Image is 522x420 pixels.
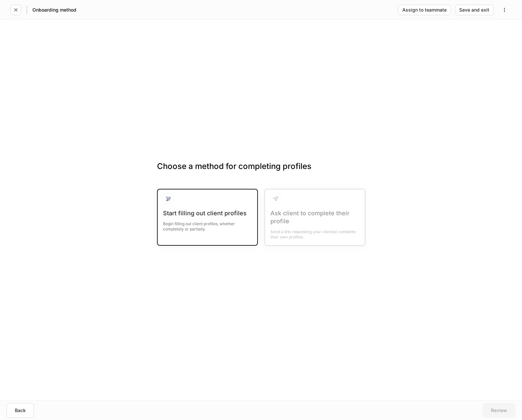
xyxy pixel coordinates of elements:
[32,7,76,13] h5: Onboarding method
[402,8,447,12] div: Assign to teammate
[163,217,252,232] div: Begin filling out client profiles, whether completely or partially.
[157,161,365,182] h3: Choose a method for completing profiles
[459,8,489,12] div: Save and exit
[15,408,26,413] div: Back
[455,5,494,15] button: Save and exit
[7,403,34,418] button: Back
[163,209,252,217] div: Start filling out client profiles
[398,5,451,15] button: Assign to teammate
